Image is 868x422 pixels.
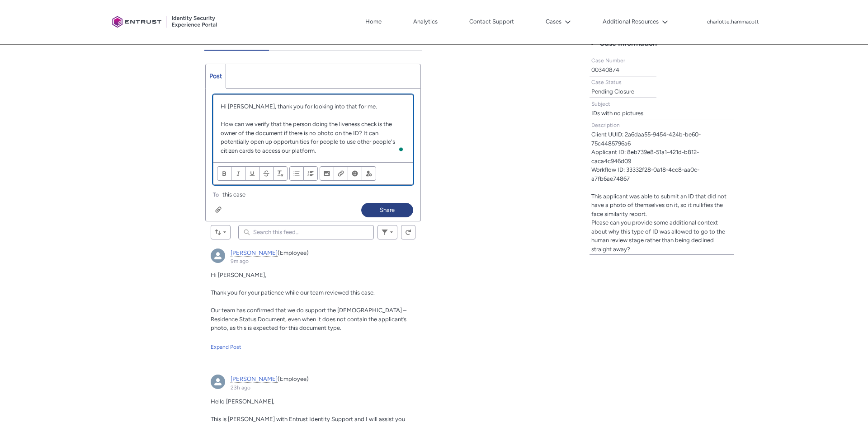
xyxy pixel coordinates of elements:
[217,166,288,181] ul: Format text
[211,289,375,296] span: Thank you for your patience while our team reviewed this case.
[467,15,516,28] a: Contact Support
[362,166,376,181] button: @Mention people and groups
[211,375,225,389] div: Kushal
[211,375,225,389] img: External User - Kushal (null)
[231,249,278,257] a: [PERSON_NAME]
[707,19,759,25] p: charlotte.hammacott
[363,15,384,28] a: Home
[543,15,573,28] button: Cases
[213,192,219,198] span: To
[211,249,225,263] div: Kushal
[591,131,726,253] lightning-formatted-text: Client UUID: 2a6daa55-9454-424b-be60-75c4485796a6 Applicant ID: 8eb739e8-51a1-421d-b812-caca4c946...
[348,166,362,181] button: Insert Emoji
[278,249,309,256] span: (Employee)
[221,102,406,111] p: Hi [PERSON_NAME], thank you for looking into that for me.
[205,64,421,221] div: Chatter Publisher
[361,203,413,217] button: Share
[289,166,304,181] button: Bulleted List
[211,272,266,278] span: Hi [PERSON_NAME],
[591,122,620,128] span: Description
[231,166,245,181] button: Italic
[411,15,440,28] a: Analytics, opens in new tab
[303,166,318,181] button: Numbered List
[222,190,245,199] span: this case
[231,258,249,264] a: 9m ago
[591,101,610,107] span: Subject
[278,375,309,382] span: (Employee)
[289,166,318,181] ul: Align text
[211,249,225,263] img: External User - Kushal (null)
[591,79,622,85] span: Case Status
[238,225,374,239] input: Search this feed...
[211,307,406,331] span: Our team has confirmed that we do support the [DEMOGRAPHIC_DATA] – Residence Status Document, eve...
[591,66,619,73] lightning-formatted-text: 00340874
[213,95,413,162] div: To enrich screen reader interactions, please activate Accessibility in Grammarly extension settings
[205,243,421,364] article: Kushal, 1m ago
[245,166,259,181] button: Underline
[211,398,274,405] span: Hello [PERSON_NAME],
[401,225,415,239] button: Refresh this feed
[206,64,226,88] a: Post
[591,88,634,95] lightning-formatted-text: Pending Closure
[231,384,250,391] a: 23h ago
[231,375,278,383] a: [PERSON_NAME]
[221,120,406,155] p: How can we verify that the person doing the liveness check is the owner of the document if there ...
[217,166,231,181] button: Bold
[707,17,759,26] button: User Profile charlotte.hammacott
[600,15,670,28] button: Additional Resources
[273,166,288,181] button: Remove Formatting
[320,166,376,181] ul: Insert content
[259,166,274,181] button: Strikethrough
[211,343,416,351] a: Expand Post
[209,72,222,80] span: Post
[334,166,348,181] button: Link
[320,166,334,181] button: Image
[591,57,625,64] span: Case Number
[591,110,643,117] lightning-formatted-text: IDs with no pictures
